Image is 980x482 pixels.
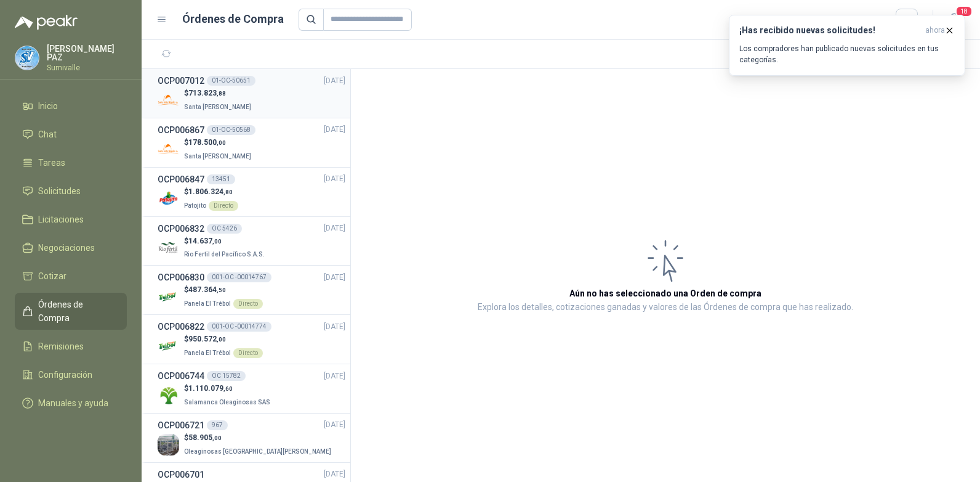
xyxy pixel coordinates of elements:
[324,124,345,136] span: [DATE]
[217,287,226,293] span: ,50
[188,433,222,442] span: 58.905
[15,179,127,203] a: Solicitudes
[188,187,233,196] span: 1.806.324
[38,184,81,198] span: Solicitudes
[15,293,127,330] a: Órdenes de Compra
[207,371,246,381] div: OC 15782
[184,448,331,455] span: Oleaginosas [GEOGRAPHIC_DATA][PERSON_NAME]
[324,272,345,284] span: [DATE]
[188,285,226,294] span: 487.364
[15,391,127,415] a: Manuales y ayuda
[184,251,265,258] span: Rio Fertil del Pacífico S.A.S.
[217,336,226,343] span: ,00
[158,74,204,88] h3: OCP007012
[184,432,334,444] p: $
[188,89,226,97] span: 713.823
[212,435,222,441] span: ,00
[158,123,204,137] h3: OCP006867
[478,300,853,315] p: Explora los detalles, cotizaciones ganadas y valores de las Órdenes de compra que has realizado.
[184,186,238,198] p: $
[188,384,233,393] span: 1.110.079
[223,385,233,392] span: ,60
[729,15,965,76] button: ¡Has recibido nuevas solicitudes!ahora Los compradores han publicado nuevas solicitudes en tus ca...
[324,370,345,382] span: [DATE]
[184,300,231,307] span: Panela El Trébol
[158,173,204,186] h3: OCP006847
[158,419,204,432] h3: OCP006721
[38,213,84,226] span: Licitaciones
[47,64,127,71] p: Sumivalle
[955,6,973,17] span: 18
[158,335,179,357] img: Company Logo
[207,272,271,282] div: 001-OC -00014767
[158,434,179,455] img: Company Logo
[15,123,127,146] a: Chat
[38,340,84,353] span: Remisiones
[217,90,226,97] span: ,88
[15,236,127,259] a: Negociaciones
[158,271,204,284] h3: OCP006830
[212,238,222,245] span: ,00
[188,237,222,245] span: 14.637
[47,44,127,62] p: [PERSON_NAME] PAZ
[943,9,965,31] button: 18
[184,137,254,149] p: $
[15,363,127,386] a: Configuración
[38,368,92,382] span: Configuración
[184,88,254,99] p: $
[184,399,270,406] span: Salamanca Oleaginosas SAS
[158,173,345,211] a: OCP00684713451[DATE] Company Logo$1.806.324,80PatojitoDirecto
[15,208,127,231] a: Licitaciones
[739,43,955,65] p: Los compradores han publicado nuevas solicitudes en tus categorías.
[158,139,179,160] img: Company Logo
[38,156,65,170] span: Tareas
[324,419,345,431] span: [DATE]
[15,94,127,118] a: Inicio
[15,335,127,358] a: Remisiones
[925,25,945,36] span: ahora
[158,237,179,258] img: Company Logo
[324,173,345,185] span: [DATE]
[158,89,179,111] img: Company Logo
[182,10,284,28] h1: Órdenes de Compra
[184,235,267,247] p: $
[324,468,345,480] span: [DATE]
[158,320,204,333] h3: OCP006822
[38,298,115,325] span: Órdenes de Compra
[184,104,251,110] span: Santa [PERSON_NAME]
[158,188,179,210] img: Company Logo
[184,153,251,160] span: Santa [PERSON_NAME]
[217,139,226,146] span: ,00
[324,75,345,87] span: [DATE]
[38,396,108,410] span: Manuales y ayuda
[15,46,39,70] img: Company Logo
[188,335,226,343] span: 950.572
[207,76,255,86] div: 01-OC-50651
[38,128,57,141] span: Chat
[739,25,920,36] h3: ¡Has recibido nuevas solicitudes!
[324,321,345,333] span: [DATE]
[158,419,345,457] a: OCP006721967[DATE] Company Logo$58.905,00Oleaginosas [GEOGRAPHIC_DATA][PERSON_NAME]
[184,333,263,345] p: $
[188,138,226,147] span: 178.500
[207,224,242,234] div: OC 5426
[184,284,263,296] p: $
[38,269,66,283] span: Cotizar
[324,223,345,234] span: [DATE]
[15,15,78,30] img: Logo peakr
[158,468,204,481] h3: OCP006701
[158,271,345,309] a: OCP006830001-OC -00014767[DATE] Company Logo$487.364,50Panela El TrébolDirecto
[184,383,273,394] p: $
[38,241,95,255] span: Negociaciones
[207,322,271,332] div: 001-OC -00014774
[15,151,127,174] a: Tareas
[207,174,235,184] div: 13451
[158,286,179,308] img: Company Logo
[158,123,345,162] a: OCP00686701-OC-50568[DATE] Company Logo$178.500,00Santa [PERSON_NAME]
[158,222,204,235] h3: OCP006832
[207,125,255,135] div: 01-OC-50568
[158,385,179,406] img: Company Logo
[15,264,127,288] a: Cotizar
[158,369,345,408] a: OCP006744OC 15782[DATE] Company Logo$1.110.079,60Salamanca Oleaginosas SAS
[184,202,206,209] span: Patojito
